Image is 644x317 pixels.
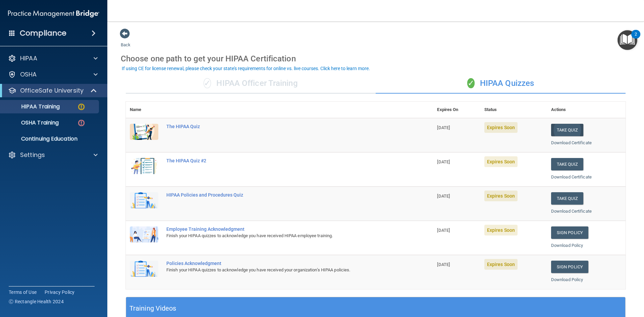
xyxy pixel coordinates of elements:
[121,65,371,72] button: If using CE for license renewal, please check your state's requirements for online vs. live cours...
[437,159,450,164] span: [DATE]
[20,87,84,95] p: OfficeSafe University
[166,124,399,129] div: The HIPAA Quiz
[551,158,583,170] button: Take Quiz
[551,140,592,145] a: Download Certificate
[547,102,626,118] th: Actions
[166,192,399,198] div: HIPAA Policies and Procedures Quiz
[20,151,45,159] p: Settings
[551,243,583,248] a: Download Policy
[204,78,211,88] span: ✓
[635,34,637,43] div: 2
[480,102,547,118] th: Status
[166,158,399,163] div: The HIPAA Quiz #2
[484,225,518,235] span: Expires Soon
[8,151,98,159] a: Settings
[551,124,583,136] button: Take Quiz
[166,226,399,232] div: Employee Training Acknowledgment
[551,192,583,205] button: Take Quiz
[126,102,162,118] th: Name
[433,102,480,118] th: Expires On
[20,29,66,38] h4: Compliance
[129,303,176,314] h5: Training Videos
[8,70,98,78] a: OSHA
[8,87,97,95] a: OfficeSafe University
[4,119,59,126] p: OSHA Training
[20,70,37,78] p: OSHA
[166,261,399,266] div: Policies Acknowledgment
[45,289,75,296] a: Privacy Policy
[484,122,518,133] span: Expires Soon
[437,194,450,199] span: [DATE]
[121,49,631,68] div: Choose one path to get your HIPAA Certification
[551,226,588,239] a: Sign Policy
[528,269,636,296] iframe: Drift Widget Chat Controller
[126,73,376,94] div: HIPAA Officer Training
[437,125,450,130] span: [DATE]
[9,298,64,305] span: Ⓒ Rectangle Health 2024
[484,191,518,201] span: Expires Soon
[467,78,475,88] span: ✓
[437,262,450,267] span: [DATE]
[8,54,98,62] a: HIPAA
[484,259,518,270] span: Expires Soon
[166,266,399,274] div: Finish your HIPAA quizzes to acknowledge you have received your organization’s HIPAA policies.
[9,289,37,296] a: Terms of Use
[437,228,450,233] span: [DATE]
[551,209,592,214] a: Download Certificate
[4,103,60,110] p: HIPAA Training
[484,156,518,167] span: Expires Soon
[166,232,399,240] div: Finish your HIPAA quizzes to acknowledge you have received HIPAA employee training.
[122,66,370,71] div: If using CE for license renewal, please check your state's requirements for online vs. live cours...
[8,7,99,20] img: PMB logo
[551,261,588,273] a: Sign Policy
[4,136,96,142] p: Continuing Education
[618,30,637,50] button: Open Resource Center, 2 new notifications
[376,73,626,94] div: HIPAA Quizzes
[77,119,86,127] img: danger-circle.6113f641.png
[121,34,130,47] a: Back
[551,174,592,179] a: Download Certificate
[20,54,37,62] p: HIPAA
[77,103,86,111] img: warning-circle.0cc9ac19.png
